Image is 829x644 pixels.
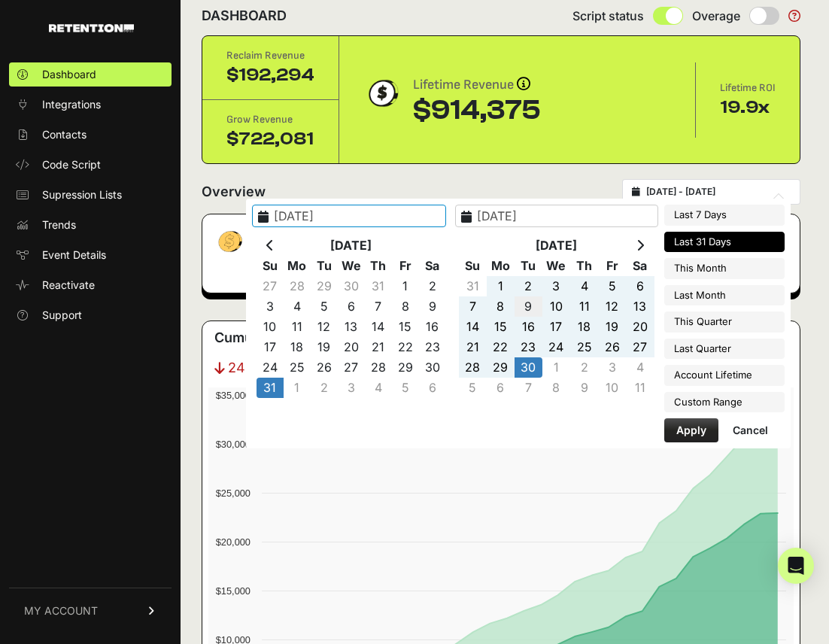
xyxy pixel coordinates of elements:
[338,256,365,276] th: We
[49,24,134,32] img: Retention.com
[42,248,106,263] span: Event Details
[626,337,654,357] td: 27
[626,378,654,398] td: 11
[626,317,654,337] td: 20
[9,588,172,633] a: MY ACCOUNT
[664,365,785,386] li: Account Lifetime
[9,123,172,147] a: Contacts
[311,276,338,296] td: 29
[284,256,311,276] th: Mo
[365,337,392,357] td: 21
[570,317,598,337] td: 18
[257,357,284,378] td: 24
[216,439,251,450] text: $30,000
[365,256,392,276] th: Th
[226,127,314,151] div: $722,081
[413,96,541,126] div: $914,375
[626,357,654,378] td: 4
[515,296,542,317] td: 9
[598,256,626,276] th: Fr
[570,296,598,317] td: 11
[664,339,785,360] li: Last Quarter
[9,273,172,297] a: Reactivate
[365,357,392,378] td: 28
[487,235,627,256] th: [DATE]
[542,296,570,317] td: 10
[338,337,365,357] td: 20
[257,378,284,398] td: 31
[542,317,570,337] td: 17
[487,357,515,378] td: 29
[9,93,172,117] a: Integrations
[515,317,542,337] td: 16
[459,276,487,296] td: 31
[487,276,515,296] td: 1
[721,418,780,442] button: Cancel
[42,157,101,172] span: Code Script
[365,317,392,337] td: 14
[720,80,776,96] div: Lifetime ROI
[542,357,570,378] td: 1
[9,303,172,327] a: Support
[419,276,446,296] td: 2
[664,392,785,413] li: Custom Range
[459,357,487,378] td: 28
[284,235,419,256] th: [DATE]
[9,243,172,267] a: Event Details
[202,5,287,26] h2: DASHBOARD
[542,378,570,398] td: 8
[515,256,542,276] th: Tu
[9,153,172,177] a: Code Script
[664,285,785,306] li: Last Month
[664,232,785,253] li: Last 31 Days
[542,276,570,296] td: 3
[664,258,785,279] li: This Month
[24,603,98,618] span: MY ACCOUNT
[226,63,314,87] div: $192,294
[338,317,365,337] td: 13
[9,62,172,87] a: Dashboard
[570,357,598,378] td: 2
[226,48,314,63] div: Reclaim Revenue
[311,296,338,317] td: 5
[419,378,446,398] td: 6
[42,308,82,323] span: Support
[598,317,626,337] td: 19
[257,317,284,337] td: 10
[459,256,487,276] th: Su
[284,317,311,337] td: 11
[284,296,311,317] td: 4
[459,317,487,337] td: 14
[42,67,96,82] span: Dashboard
[487,337,515,357] td: 22
[363,74,401,112] img: dollar-coin-05c43ed7efb7bc0c12610022525b4bbbb207c7efeef5aecc26f025e68dcafac9.png
[572,7,644,25] span: Script status
[338,357,365,378] td: 27
[202,181,266,202] h2: Overview
[392,256,419,276] th: Fr
[392,357,419,378] td: 29
[311,256,338,276] th: Tu
[570,256,598,276] th: Th
[598,378,626,398] td: 10
[284,378,311,398] td: 1
[42,278,95,293] span: Reactivate
[257,256,284,276] th: Su
[42,187,122,202] span: Supression Lists
[216,536,251,548] text: $20,000
[42,127,87,142] span: Contacts
[216,488,251,499] text: $25,000
[515,276,542,296] td: 2
[311,378,338,398] td: 2
[311,357,338,378] td: 26
[284,357,311,378] td: 25
[214,327,351,348] h3: Cumulative Revenue
[542,337,570,357] td: 24
[664,205,785,226] li: Last 7 Days
[338,296,365,317] td: 6
[365,378,392,398] td: 4
[257,276,284,296] td: 27
[515,357,542,378] td: 30
[392,296,419,317] td: 8
[284,276,311,296] td: 28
